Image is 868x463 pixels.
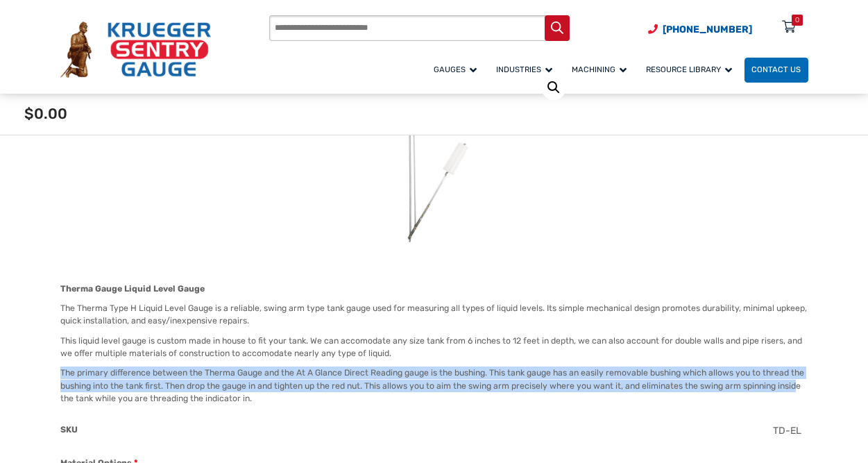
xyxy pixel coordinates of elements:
[496,65,552,74] span: Industries
[60,335,808,360] p: This liquid level gauge is custom made in house to fit your tank. We can accomodate any size tank...
[773,425,801,437] span: TD-EL
[639,56,744,84] a: Resource Library
[751,65,801,74] span: Contact Us
[663,24,752,35] span: [PHONE_NUMBER]
[648,22,752,37] a: Phone Number (920) 434-8860
[646,65,732,74] span: Resource Library
[60,302,808,328] p: The Therma Type H Liquid Level Gauge is a reliable, swing arm type tank gauge used for measuring ...
[60,284,205,294] strong: Therma Gauge Liquid Level Gauge
[60,22,211,77] img: Krueger Sentry Gauge
[541,75,566,100] a: View full-screen image gallery
[489,56,565,84] a: Industries
[572,65,627,74] span: Machining
[427,56,489,84] a: Gauges
[60,425,78,435] span: SKU
[60,367,808,405] p: The primary difference between the Therma Gauge and the At A Glance Direct Reading gauge is the b...
[434,65,477,74] span: Gauges
[744,58,808,83] a: Contact Us
[24,105,67,122] span: $0.00
[565,56,639,84] a: Machining
[795,15,799,26] div: 0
